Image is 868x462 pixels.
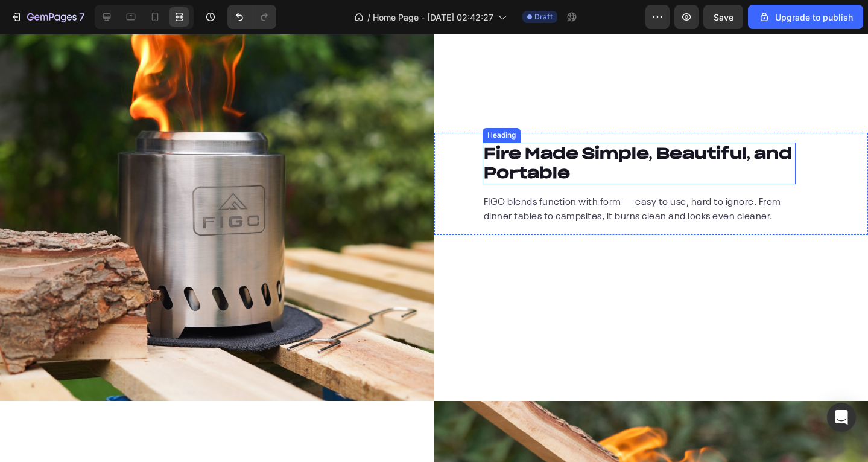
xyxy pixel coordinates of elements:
div: Undo/Redo [227,5,276,29]
p: FIGO blends function with form — easy to use, hard to ignore. From dinner tables to campsites, it... [484,161,795,190]
h2: Fire Made Simple, Beautiful, and Portable [483,109,796,150]
div: Heading [485,96,518,107]
span: Save [714,12,733,22]
div: Upgrade to publish [758,11,853,24]
button: 7 [5,5,90,29]
span: Home Page - [DATE] 02:42:27 [373,11,493,24]
div: Open Intercom Messenger [827,403,856,432]
span: Draft [534,11,553,22]
button: Save [703,5,743,29]
p: 7 [79,10,84,24]
span: / [367,11,370,24]
button: Upgrade to publish [748,5,863,29]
